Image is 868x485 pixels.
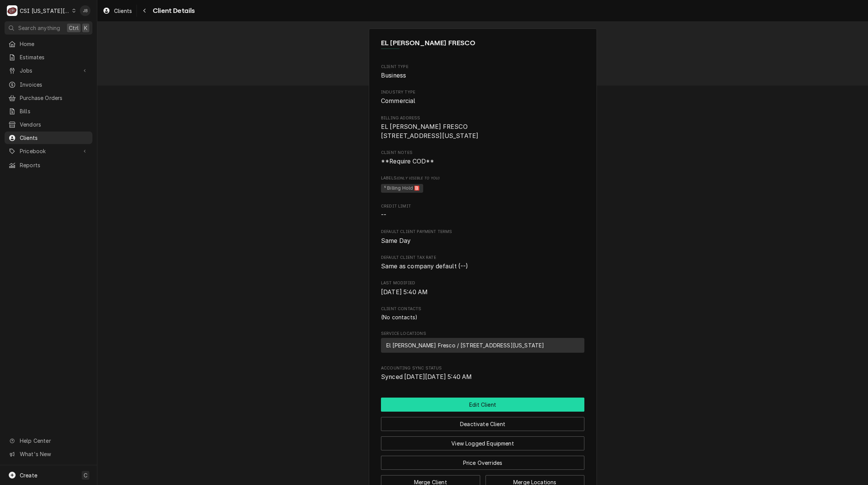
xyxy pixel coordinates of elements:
span: Service Locations [381,331,584,337]
span: [DATE] 5:40 AM [381,288,428,296]
span: Commercial [381,97,416,105]
span: Client Contacts [381,306,584,312]
span: Client Notes [381,157,584,166]
span: Business [381,72,406,79]
div: Client Contacts List [381,313,584,321]
span: Purchase Orders [20,94,89,102]
div: Default Client Tax Rate [381,255,584,271]
div: JB [80,5,90,16]
span: Ctrl [69,24,79,32]
span: Same Day [381,237,411,244]
div: Client Notes [381,150,584,166]
span: Default Client Tax Rate [381,255,584,261]
span: Vendors [20,120,89,128]
span: K [84,24,87,32]
a: Home [5,38,92,50]
div: Last Modified [381,280,584,296]
a: Go to What's New [5,448,92,460]
div: Client Information [381,38,584,54]
span: Same as company default (--) [381,263,468,270]
span: C [84,471,87,479]
a: Go to Pricebook [5,145,92,157]
span: Create [20,472,37,479]
div: C [7,5,17,16]
div: Default Client Payment Terms [381,229,584,245]
span: El [PERSON_NAME] Fresco / [STREET_ADDRESS][US_STATE] [386,341,544,349]
a: Clients [5,132,92,144]
span: Invoices [20,81,89,89]
div: Billing Address [381,115,584,141]
a: Invoices [5,78,92,91]
span: Default Client Payment Terms [381,229,584,235]
span: Pricebook [20,147,77,155]
a: Bills [5,105,92,117]
div: [object Object] [381,175,584,194]
div: CSI Kansas City's Avatar [7,5,17,16]
span: Default Client Tax Rate [381,262,584,271]
button: Edit Client [381,398,584,412]
div: Button Group Row [381,450,584,470]
div: Detailed Information [381,64,584,382]
span: -- [381,211,386,219]
span: Industry Type [381,89,584,95]
span: Accounting Sync Status [381,372,584,382]
span: Last Modified [381,280,584,286]
div: Service Locations [381,331,584,356]
div: Credit Limit [381,203,584,220]
span: Client Notes [381,150,584,156]
span: Synced [DATE][DATE] 5:40 AM [381,373,472,380]
a: Go to Help Center [5,434,92,447]
a: Vendors [5,118,92,131]
span: Credit Limit [381,211,584,220]
span: Labels [381,175,584,181]
button: Navigate back [138,5,151,17]
div: Accounting Sync Status [381,365,584,382]
span: Name [381,38,584,48]
span: Jobs [20,67,77,74]
div: Client Contacts [381,306,584,321]
a: Go to Jobs [5,64,92,77]
span: Client Type [381,64,584,70]
span: Estimates [20,53,89,61]
div: Service Location [381,338,584,353]
div: Joshua Bennett's Avatar [80,5,90,16]
span: EL [PERSON_NAME] FRESCO [STREET_ADDRESS][US_STATE] [381,123,478,139]
span: Billing Address [381,115,584,121]
span: Help Center [20,437,88,445]
div: Client Type [381,64,584,80]
div: Industry Type [381,89,584,106]
span: Reports [20,161,89,169]
a: Purchase Orders [5,92,92,104]
span: Client Details [151,6,195,16]
span: What's New [20,450,88,458]
span: Search anything [18,24,60,32]
span: [object Object] [381,183,584,194]
button: Price Overrides [381,456,584,470]
a: Clients [100,5,135,17]
button: View Logged Equipment [381,436,584,450]
span: ⁵ Billing Hold 🅱️ [381,184,423,193]
span: Home [20,40,89,48]
div: Button Group Row [381,431,584,450]
div: CSI [US_STATE][GEOGRAPHIC_DATA] [20,7,70,15]
span: Industry Type [381,97,584,106]
div: Service Locations List [381,338,584,356]
span: Credit Limit [381,203,584,209]
span: Clients [20,134,89,142]
span: Accounting Sync Status [381,365,584,371]
span: Billing Address [381,122,584,140]
button: Search anythingCtrlK [5,21,92,35]
div: Button Group Row [381,398,584,412]
a: Estimates [5,51,92,63]
button: Deactivate Client [381,417,584,431]
div: Button Group Row [381,412,584,431]
span: Bills [20,107,89,115]
a: Reports [5,159,92,171]
span: Clients [114,7,132,15]
span: Client Type [381,71,584,80]
span: Last Modified [381,288,584,297]
span: (Only Visible to You) [397,176,440,180]
span: Default Client Payment Terms [381,236,584,246]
